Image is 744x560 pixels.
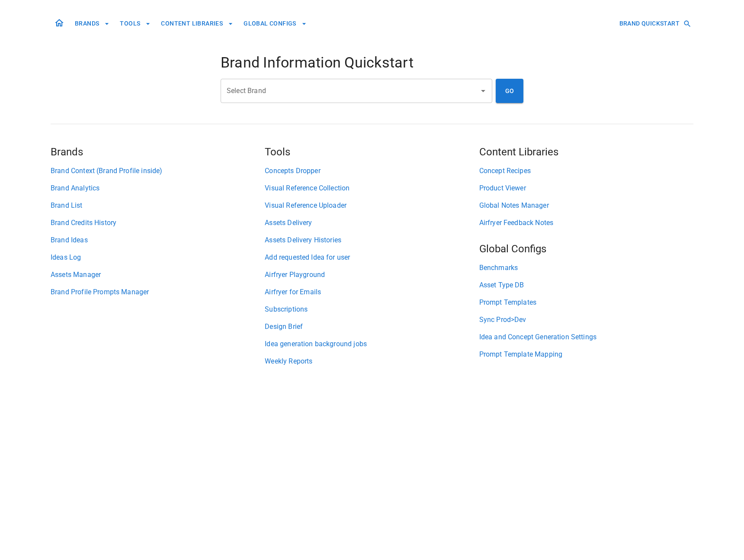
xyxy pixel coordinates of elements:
[51,235,265,245] a: Brand Ideas
[479,183,693,193] a: Product Viewer
[157,16,237,32] button: CONTENT LIBRARIES
[265,200,479,211] a: Visual Reference Uploader
[496,79,523,103] button: GO
[479,218,693,228] a: Airfryer Feedback Notes
[51,145,265,159] h5: Brands
[479,349,693,360] a: Prompt Template Mapping
[265,183,479,193] a: Visual Reference Collection
[71,16,113,32] button: BRANDS
[479,332,693,342] a: Idea and Concept Generation Settings
[265,304,479,315] a: Subscriptions
[479,145,693,159] h5: Content Libraries
[265,145,479,159] h5: Tools
[51,287,265,297] a: Brand Profile Prompts Manager
[265,235,479,245] a: Assets Delivery Histories
[479,263,693,273] a: Benchmarks
[479,200,693,211] a: Global Notes Manager
[265,356,479,367] a: Weekly Reports
[616,16,693,32] button: BRAND QUICKSTART
[265,339,479,349] a: Idea generation background jobs
[51,183,265,193] a: Brand Analytics
[221,54,523,72] h4: Brand Information Quickstart
[240,16,310,32] button: GLOBAL CONFIGS
[479,280,693,290] a: Asset Type DB
[265,287,479,297] a: Airfryer for Emails
[265,270,479,280] a: Airfryer Playground
[265,322,479,332] a: Design Brief
[51,218,265,228] a: Brand Credits History
[51,200,265,211] a: Brand List
[479,315,693,325] a: Sync Prod>Dev
[51,166,265,176] a: Brand Context (Brand Profile inside)
[477,85,489,97] button: Open
[51,270,265,280] a: Assets Manager
[479,242,693,256] h5: Global Configs
[265,218,479,228] a: Assets Delivery
[116,16,154,32] button: TOOLS
[265,166,479,176] a: Concepts Dropper
[265,252,479,263] a: Add requested Idea for user
[51,252,265,263] a: Ideas Log
[479,297,693,308] a: Prompt Templates
[479,166,693,176] a: Concept Recipes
